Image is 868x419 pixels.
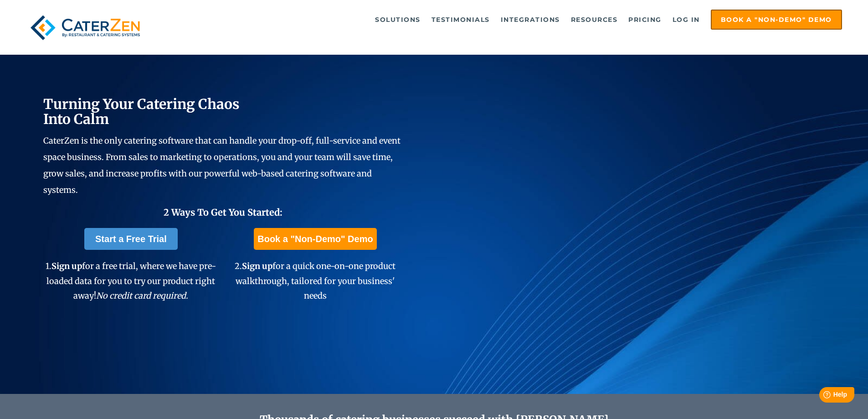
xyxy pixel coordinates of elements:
[26,10,144,46] img: caterzen
[711,10,842,30] a: Book a "Non-Demo" Demo
[254,228,376,250] a: Book a "Non-Demo" Demo
[165,10,842,30] div: Navigation Menu
[566,10,622,29] a: Resources
[43,135,401,195] span: CaterZen is the only catering software that can handle your drop-off, full-service and event spac...
[46,261,216,301] span: 1. for a free trial, where we have pre-loaded data for you to try our product right away!
[242,261,272,271] span: Sign up
[496,10,565,29] a: Integrations
[668,10,704,29] a: Log in
[164,207,282,218] span: 2 Ways To Get You Started:
[84,228,178,250] a: Start a Free Trial
[427,10,494,29] a: Testimonials
[235,261,395,301] span: 2. for a quick one-on-one product walkthrough, tailored for your business' needs
[624,10,666,29] a: Pricing
[787,383,858,409] iframe: Help widget launcher
[370,10,425,29] a: Solutions
[43,95,240,128] span: Turning Your Catering Chaos Into Calm
[96,290,188,301] em: No credit card required.
[51,261,82,271] span: Sign up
